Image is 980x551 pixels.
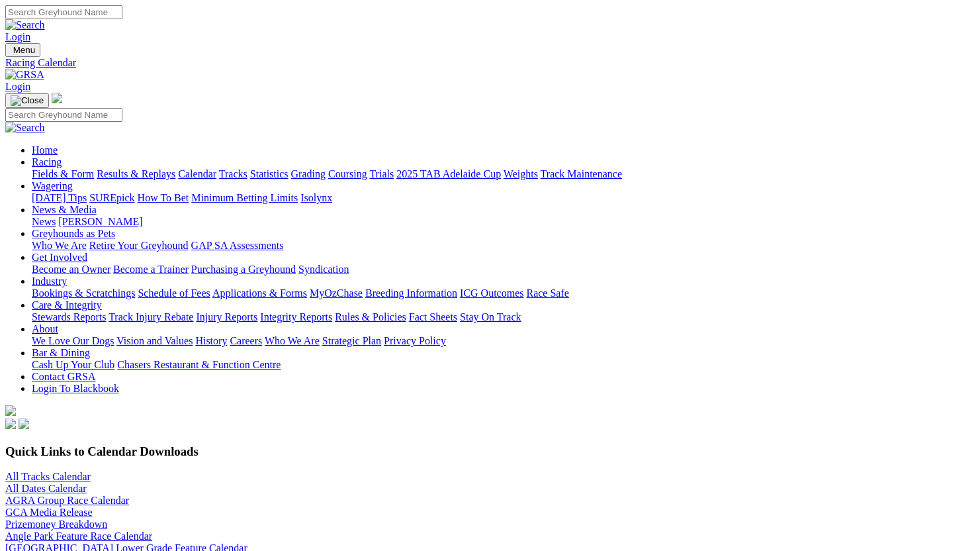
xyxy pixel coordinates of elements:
[298,264,349,275] a: Syndication
[5,519,107,530] a: Prizemoney Breakdown
[260,311,332,323] a: Integrity Reports
[5,471,91,482] a: All Tracks Calendar
[89,192,134,203] a: SUREpick
[5,57,975,69] a: Racing Calendar
[365,287,457,299] a: Breeding Information
[32,156,62,168] a: Racing
[32,192,975,204] div: Wagering
[460,311,521,323] a: Stay On Track
[5,530,152,542] a: Angle Park Feature Race Calendar
[32,383,119,394] a: Login To Blackbook
[5,495,129,506] a: AGRA Group Race Calendar
[32,144,58,156] a: Home
[32,359,114,370] a: Cash Up Your Club
[32,287,135,299] a: Bookings & Scratchings
[32,240,975,252] div: Greyhounds as Pets
[109,311,193,323] a: Track Injury Rebate
[32,335,114,346] a: We Love Our Dogs
[5,81,30,92] a: Login
[291,168,326,179] a: Grading
[250,168,289,179] a: Statistics
[191,192,298,203] a: Minimum Betting Limits
[113,264,189,275] a: Become a Trainer
[5,108,122,122] input: Search
[5,31,30,42] a: Login
[409,311,457,323] a: Fact Sheets
[32,275,67,287] a: Industry
[5,122,45,134] img: Search
[117,359,281,370] a: Chasers Restaurant & Function Centre
[32,216,975,228] div: News & Media
[178,168,216,179] a: Calendar
[32,323,58,334] a: About
[5,419,16,429] img: facebook.svg
[5,93,49,108] button: Toggle navigation
[32,180,73,191] a: Wagering
[19,419,29,429] img: twitter.svg
[265,335,320,346] a: Who We Are
[32,299,102,311] a: Care & Integrity
[369,168,394,179] a: Trials
[335,311,406,323] a: Rules & Policies
[219,168,247,179] a: Tracks
[89,240,189,251] a: Retire Your Greyhound
[328,168,367,179] a: Coursing
[191,264,296,275] a: Purchasing a Greyhound
[32,335,975,347] div: About
[322,335,381,346] a: Strategic Plan
[504,168,538,179] a: Weights
[32,264,975,275] div: Get Involved
[460,287,523,299] a: ICG Outcomes
[32,228,115,239] a: Greyhounds as Pets
[32,216,56,227] a: News
[212,287,307,299] a: Applications & Forms
[196,311,257,323] a: Injury Reports
[5,5,122,19] input: Search
[5,43,40,57] button: Toggle navigation
[310,287,363,299] a: MyOzChase
[32,264,111,275] a: Become an Owner
[526,287,568,299] a: Race Safe
[5,69,44,81] img: GRSA
[52,93,62,103] img: logo-grsa-white.png
[13,45,35,55] span: Menu
[32,347,90,358] a: Bar & Dining
[195,335,227,346] a: History
[32,240,87,251] a: Who We Are
[396,168,501,179] a: 2025 TAB Adelaide Cup
[191,240,284,251] a: GAP SA Assessments
[5,19,45,31] img: Search
[32,252,87,263] a: Get Involved
[5,444,975,459] h3: Quick Links to Calendar Downloads
[32,311,106,323] a: Stewards Reports
[97,168,175,179] a: Results & Replays
[384,335,446,346] a: Privacy Policy
[32,371,95,382] a: Contact GRSA
[11,95,44,106] img: Close
[32,359,975,371] div: Bar & Dining
[138,287,210,299] a: Schedule of Fees
[300,192,332,203] a: Isolynx
[5,507,93,518] a: GCA Media Release
[32,168,94,179] a: Fields & Form
[32,287,975,299] div: Industry
[5,405,16,416] img: logo-grsa-white.png
[5,483,87,494] a: All Dates Calendar
[32,204,97,215] a: News & Media
[541,168,622,179] a: Track Maintenance
[32,311,975,323] div: Care & Integrity
[230,335,262,346] a: Careers
[32,192,87,203] a: [DATE] Tips
[58,216,142,227] a: [PERSON_NAME]
[32,168,975,180] div: Racing
[138,192,189,203] a: How To Bet
[116,335,193,346] a: Vision and Values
